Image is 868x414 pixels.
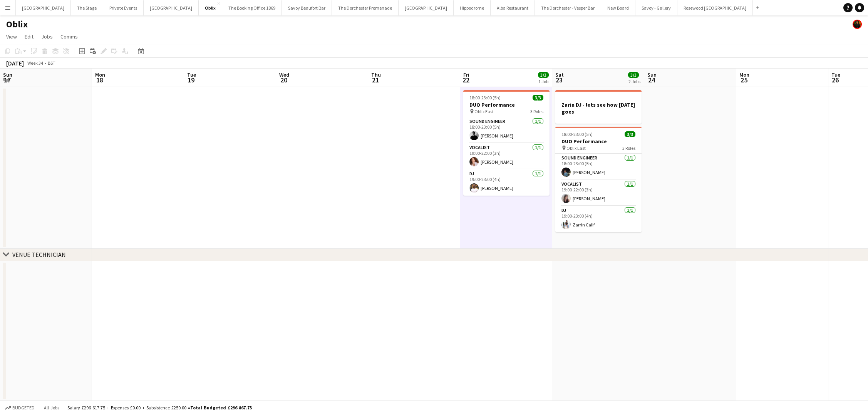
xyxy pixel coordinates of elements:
h3: Zarin DJ - lets see how [DATE] goes [555,101,642,115]
span: Fri [463,71,469,78]
span: Tue [187,71,196,78]
app-card-role: Vocalist1/119:00-22:00 (3h)[PERSON_NAME] [555,180,642,206]
a: Jobs [38,32,56,42]
span: Week 34 [25,60,45,66]
span: Oblix East [474,109,494,114]
app-job-card: 18:00-23:00 (5h)3/3DUO Performance Oblix East3 RolesSound Engineer1/118:00-23:00 (5h)[PERSON_NAME... [555,127,642,232]
span: 19 [186,75,196,84]
span: 3 Roles [530,109,543,114]
span: Oblix East [566,145,586,151]
span: 22 [462,75,469,84]
app-card-role: Sound Engineer1/118:00-23:00 (5h)[PERSON_NAME] [555,154,642,180]
span: 25 [738,75,749,84]
div: 1 Job [538,79,548,84]
div: [DATE] [6,59,24,67]
app-job-card: 18:00-23:00 (5h)3/3DUO Performance Oblix East3 RolesSound Engineer1/118:00-23:00 (5h)[PERSON_NAME... [463,90,550,196]
span: All jobs [42,405,61,411]
button: The Dorchester Promenade [332,0,399,15]
span: 3/3 [538,72,549,78]
span: Sun [647,71,657,78]
span: Total Budgeted £296 867.75 [190,405,252,411]
button: Hippodrome [454,0,491,15]
app-card-role: DJ1/119:00-23:00 (4h)[PERSON_NAME] [463,169,550,196]
button: [GEOGRAPHIC_DATA] [399,0,454,15]
span: Sun [3,71,12,78]
h3: DUO Performance [555,138,642,145]
button: New Board [601,0,635,15]
div: VENUE TECHNICIAN [12,251,66,258]
span: 18:00-23:00 (5h) [561,131,593,137]
app-job-card: Zarin DJ - lets see how [DATE] goes [555,90,642,124]
span: 18:00-23:00 (5h) [469,95,501,101]
span: Jobs [41,33,53,40]
span: Budgeted [12,405,35,411]
button: [GEOGRAPHIC_DATA] [16,0,71,15]
app-user-avatar: Celine Amara [853,20,862,29]
span: 18 [94,75,105,84]
button: Savoy - Gallery [635,0,677,15]
h1: Oblix [6,18,28,30]
div: Salary £296 617.75 + Expenses £0.00 + Subsistence £250.00 = [67,405,252,411]
span: Mon [95,71,105,78]
span: 3/3 [533,95,543,101]
span: Edit [25,33,34,40]
a: Comms [57,32,81,42]
button: Budgeted [4,404,36,412]
button: [GEOGRAPHIC_DATA] [144,0,199,15]
span: View [6,33,17,40]
span: Mon [739,71,749,78]
button: The Booking Office 1869 [222,0,282,15]
button: Savoy Beaufort Bar [282,0,332,15]
span: Wed [279,71,289,78]
button: The Dorchester - Vesper Bar [535,0,601,15]
button: The Stage [71,0,103,15]
div: BST [48,60,55,66]
span: 21 [370,75,381,84]
button: Alba Restaurant [491,0,535,15]
span: Comms [60,33,78,40]
app-card-role: DJ1/119:00-23:00 (4h)Zarrin Calif [555,206,642,232]
span: 3/3 [628,72,639,78]
span: 3 Roles [622,145,635,151]
div: 2 Jobs [628,79,640,84]
span: 26 [830,75,840,84]
span: 23 [554,75,564,84]
span: 20 [278,75,289,84]
h3: DUO Performance [463,101,550,108]
app-card-role: Vocalist1/119:00-22:00 (3h)[PERSON_NAME] [463,143,550,169]
span: Thu [371,71,381,78]
a: View [3,32,20,42]
app-card-role: Sound Engineer1/118:00-23:00 (5h)[PERSON_NAME] [463,117,550,143]
span: Sat [555,71,564,78]
span: 17 [2,75,12,84]
a: Edit [22,32,37,42]
span: 3/3 [625,131,635,137]
button: Rosewood [GEOGRAPHIC_DATA] [677,0,753,15]
span: Tue [831,71,840,78]
button: Private Events [103,0,144,15]
span: 24 [646,75,657,84]
button: Oblix [199,0,222,15]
